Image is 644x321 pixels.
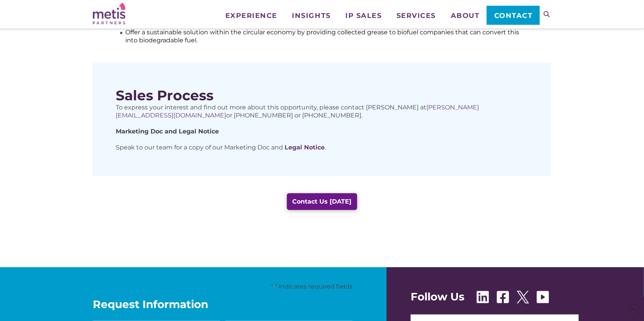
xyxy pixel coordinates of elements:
strong: Marketing Doc and Legal Notice [116,128,219,135]
span: Contact Us [DATE] [293,199,352,205]
img: Facebook [497,291,509,303]
img: Metis Partners [93,3,125,24]
span: Follow Us [411,291,464,302]
img: X [517,291,529,303]
span: Request Information [93,299,353,310]
img: Youtube [537,291,549,303]
span: Contact [494,12,533,19]
p: " " indicates required fields [93,282,353,291]
span: About [451,12,480,19]
span: To express your interest and find out more about this opportunity, please contact [PERSON_NAME] at [116,104,426,111]
span: IP Sales [345,12,382,19]
span: Insights [292,12,330,19]
img: Linkedin [477,291,489,303]
a: Contact Us [DATE] [287,193,357,210]
span: Back to Top [627,304,640,317]
a: Legal Notice [285,144,325,151]
span: Experience [225,12,277,19]
span: or [PHONE_NUMBER] or [PHONE_NUMBER]. [226,112,362,119]
strong: Sales Process [116,87,214,104]
p: Speak to our team for a copy of our Marketing Doc and . [116,143,528,151]
a: Contact [487,6,540,25]
span: Services [396,12,436,19]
